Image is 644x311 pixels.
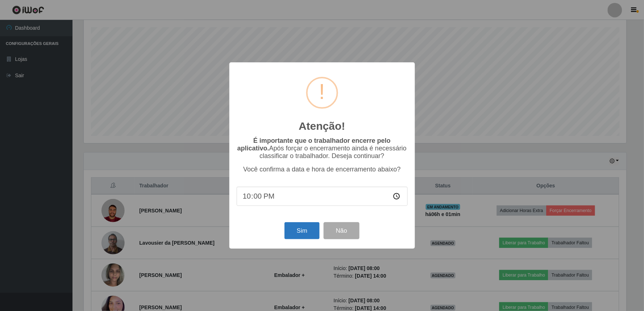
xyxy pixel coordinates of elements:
[237,166,408,173] p: Você confirma a data e hora de encerramento abaixo?
[324,222,360,239] button: Não
[284,222,320,239] button: Sim
[299,120,345,133] h2: Atenção!
[237,137,408,160] p: Após forçar o encerramento ainda é necessário classificar o trabalhador. Deseja continuar?
[237,137,391,152] b: É importante que o trabalhador encerre pelo aplicativo.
